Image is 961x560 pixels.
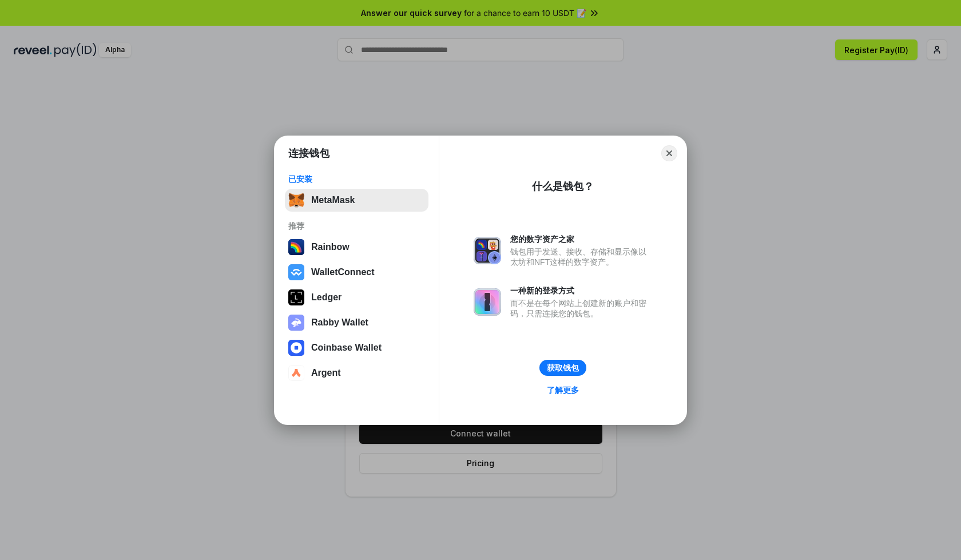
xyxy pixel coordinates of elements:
[285,236,428,259] button: Rainbow
[311,195,355,205] div: MetaMask
[311,368,341,378] div: Argent
[288,174,425,184] div: 已安装
[311,343,382,353] div: Coinbase Wallet
[540,383,586,398] a: 了解更多
[532,180,594,193] div: 什么是钱包？
[285,311,428,334] button: Rabby Wallet
[288,264,304,280] img: svg+xml,%3Csvg%20width%3D%2228%22%20height%3D%2228%22%20viewBox%3D%220%200%2028%2028%22%20fill%3D...
[288,340,304,356] img: svg+xml,%3Csvg%20width%3D%2228%22%20height%3D%2228%22%20viewBox%3D%220%200%2028%2028%22%20fill%3D...
[285,286,428,309] button: Ledger
[288,146,329,160] h1: 连接钱包
[288,239,304,255] img: svg+xml,%3Csvg%20width%3D%22120%22%20height%3D%22120%22%20viewBox%3D%220%200%20120%20120%22%20fil...
[661,145,677,161] button: Close
[510,234,652,244] div: 您的数字资产之家
[311,292,341,303] div: Ledger
[547,363,579,373] div: 获取钱包
[288,221,425,231] div: 推荐
[311,267,375,277] div: WalletConnect
[285,362,428,384] button: Argent
[510,285,652,296] div: 一种新的登录方式
[474,288,501,316] img: svg+xml,%3Csvg%20xmlns%3D%22http%3A%2F%2Fwww.w3.org%2F2000%2Fsvg%22%20fill%3D%22none%22%20viewBox...
[311,242,350,252] div: Rainbow
[288,315,304,331] img: svg+xml,%3Csvg%20xmlns%3D%22http%3A%2F%2Fwww.w3.org%2F2000%2Fsvg%22%20fill%3D%22none%22%20viewBox...
[288,289,304,305] img: svg+xml,%3Csvg%20xmlns%3D%22http%3A%2F%2Fwww.w3.org%2F2000%2Fsvg%22%20width%3D%2228%22%20height%3...
[285,261,428,284] button: WalletConnect
[547,385,579,395] div: 了解更多
[288,365,304,381] img: svg+xml,%3Csvg%20width%3D%2228%22%20height%3D%2228%22%20viewBox%3D%220%200%2028%2028%22%20fill%3D...
[510,298,652,319] div: 而不是在每个网站上创建新的账户和密码，只需连接您的钱包。
[474,237,501,264] img: svg+xml,%3Csvg%20xmlns%3D%22http%3A%2F%2Fwww.w3.org%2F2000%2Fsvg%22%20fill%3D%22none%22%20viewBox...
[510,247,652,267] div: 钱包用于发送、接收、存储和显示像以太坊和NFT这样的数字资产。
[285,336,428,359] button: Coinbase Wallet
[288,192,304,208] img: svg+xml,%3Csvg%20fill%3D%22none%22%20height%3D%2233%22%20viewBox%3D%220%200%2035%2033%22%20width%...
[539,360,586,376] button: 获取钱包
[285,189,428,212] button: MetaMask
[311,317,368,328] div: Rabby Wallet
